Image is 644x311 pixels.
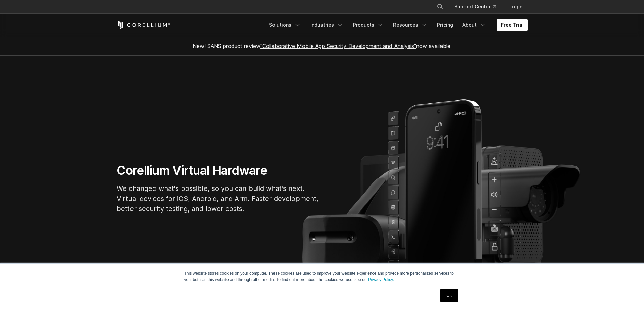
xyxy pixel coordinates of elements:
h1: Corellium Virtual Hardware [117,163,319,178]
button: Search [434,1,446,13]
a: Resources [389,19,432,31]
a: Corellium Home [117,21,170,29]
span: New! SANS product review now available. [193,43,452,49]
a: Solutions [265,19,305,31]
a: Free Trial [497,19,528,31]
a: About [458,19,490,31]
div: Navigation Menu [429,1,528,13]
a: Login [504,1,528,13]
a: Industries [306,19,348,31]
p: We changed what's possible, so you can build what's next. Virtual devices for iOS, Android, and A... [117,183,319,214]
div: Navigation Menu [265,19,528,31]
a: Support Center [449,1,501,13]
a: Privacy Policy. [368,277,394,282]
a: Products [349,19,388,31]
a: OK [440,289,458,302]
a: "Collaborative Mobile App Security Development and Analysis" [260,43,416,49]
p: This website stores cookies on your computer. These cookies are used to improve your website expe... [184,270,460,283]
a: Pricing [433,19,457,31]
